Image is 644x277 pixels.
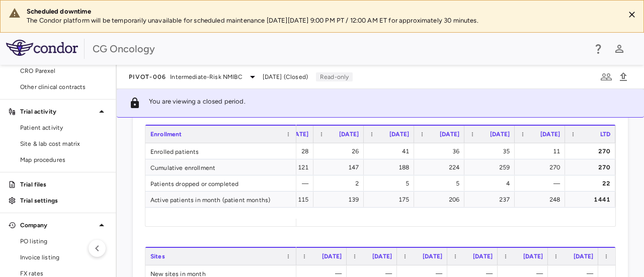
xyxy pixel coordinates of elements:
div: 2 [323,175,359,192]
div: 270 [574,159,610,175]
div: 175 [373,192,409,208]
span: [DATE] [440,131,459,138]
p: Trial settings [20,196,108,205]
div: Active patients in month (patient months) [145,192,296,207]
span: CRO Parexel [20,66,108,75]
div: 36 [423,143,459,159]
span: [DATE] [423,253,442,260]
span: [DATE] [473,253,493,260]
span: Patient activity [20,123,108,132]
div: 5 [373,175,409,192]
span: Other clinical contracts [20,82,108,91]
span: [DATE] [523,253,543,260]
img: logo-full-SnFGN8VE.png [6,40,78,56]
span: PIVOT-006 [129,73,166,81]
div: 22 [574,175,610,192]
span: [DATE] [289,131,308,138]
span: [DATE] [490,131,510,138]
div: 270 [524,159,560,175]
div: 5 [423,175,459,192]
div: — [524,175,560,192]
div: 1441 [574,192,610,208]
span: LTD [600,131,610,138]
div: 11 [524,143,560,159]
span: Intermediate-Risk NMIBC [170,72,242,81]
span: [DATE] [540,131,560,138]
div: Cumulative enrollment [145,159,296,175]
div: 41 [373,143,409,159]
button: Close [624,7,639,22]
div: 237 [473,192,510,208]
div: 139 [323,192,359,208]
div: 270 [574,143,610,159]
div: 35 [473,143,510,159]
div: CG Oncology [93,41,586,56]
span: [DATE] [339,131,359,138]
span: Map procedures [20,155,108,164]
div: 26 [323,143,359,159]
div: Enrolled patients [145,143,296,159]
p: Read-only [316,72,353,81]
div: Patients dropped or completed [145,175,296,191]
span: [DATE] (Closed) [263,72,308,81]
div: 224 [423,159,459,175]
div: 147 [323,159,359,175]
div: 206 [423,192,459,208]
p: Trial activity [20,107,96,116]
div: Scheduled downtime [27,7,616,16]
span: Invoice listing [20,253,108,262]
p: Trial files [20,180,108,189]
span: PO listing [20,237,108,246]
p: You are viewing a closed period. [149,97,246,109]
div: 259 [473,159,510,175]
div: 4 [473,175,510,192]
p: The Condor platform will be temporarily unavailable for scheduled maintenance [DATE][DATE] 9:00 P... [27,16,616,25]
div: 188 [373,159,409,175]
span: [DATE] [389,131,409,138]
span: Site & lab cost matrix [20,139,108,148]
span: Sites [150,253,165,260]
span: [DATE] [322,253,342,260]
span: Enrollment [150,131,182,138]
div: 248 [524,192,560,208]
p: Company [20,221,96,230]
span: [DATE] [574,253,593,260]
span: [DATE] [372,253,392,260]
